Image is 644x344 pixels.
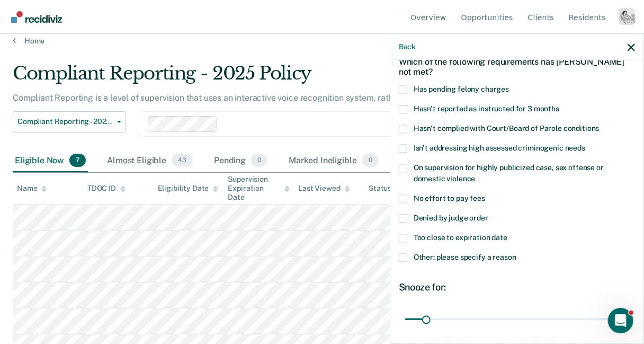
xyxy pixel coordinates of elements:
div: Marked Ineligible [287,149,381,173]
span: On supervision for highly publicized case, sex offense or domestic violence [414,164,604,183]
div: Name [17,184,47,193]
span: 0 [251,154,267,167]
span: Hasn't complied with Court/Board of Parole conditions [414,125,600,133]
span: Compliant Reporting - 2025 Policy [17,117,113,126]
div: Supervision Expiration Date [228,175,290,201]
span: Too close to expiration date [414,234,507,242]
p: Compliant Reporting is a level of supervision that uses an interactive voice recognition system, ... [13,93,575,103]
div: Which of the following requirements has [PERSON_NAME] not met? [399,48,635,85]
span: No effort to pay fees [414,195,485,203]
span: 43 [172,154,193,167]
a: Home [13,36,631,46]
div: Snooze for: [399,282,635,294]
div: Eligibility Date [158,184,219,193]
span: Hasn't reported as instructed for 3 months [414,105,559,113]
img: Recidiviz [11,11,62,23]
div: Almost Eligible [105,149,195,173]
span: 0 [362,154,379,167]
span: Has pending felony charges [414,85,509,94]
span: 7 [69,154,86,167]
div: TDOC ID [87,184,126,193]
div: Compliant Reporting - 2025 Policy [13,63,592,93]
div: Pending [212,149,270,173]
span: Denied by judge order [414,214,488,223]
button: Profile dropdown button [619,8,636,25]
span: Other: please specify a reason [414,253,516,262]
span: Isn't addressing high assessed criminogenic needs [414,144,585,153]
div: Eligible Now [13,149,88,173]
button: Back [399,42,416,51]
div: Status [369,184,391,193]
iframe: Intercom live chat [608,308,633,333]
div: Last Viewed [298,184,350,193]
